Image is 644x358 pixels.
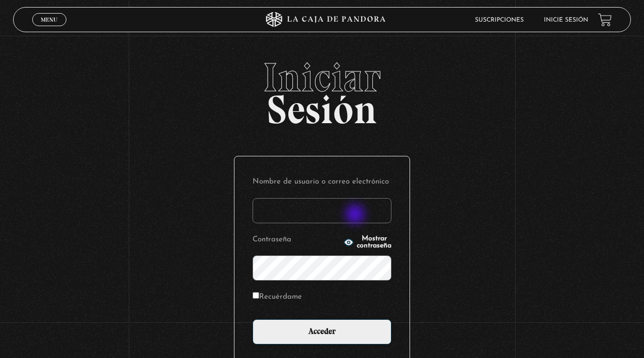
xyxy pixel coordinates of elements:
[38,25,61,32] span: Cerrar
[41,17,57,23] span: Menu
[253,174,391,190] label: Nombre de usuario o correo electrónico
[544,17,588,23] a: Inicie sesión
[13,57,631,98] span: Iniciar
[357,235,391,249] span: Mostrar contraseña
[344,235,391,249] button: Mostrar contraseña
[253,232,341,248] label: Contraseña
[253,292,259,299] input: Recuérdame
[253,290,302,305] label: Recuérdame
[475,17,524,23] a: Suscripciones
[253,319,391,344] input: Acceder
[13,57,631,122] h2: Sesión
[598,13,612,27] a: View your shopping cart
